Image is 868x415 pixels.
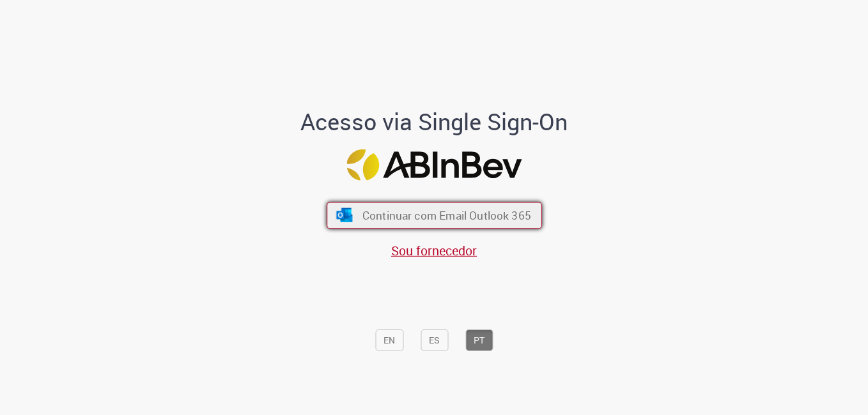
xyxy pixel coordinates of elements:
a: Sou fornecedor [391,242,477,259]
button: EN [375,329,403,351]
button: ícone Azure/Microsoft 360 Continuar com Email Outlook 365 [327,202,542,229]
button: PT [465,329,493,351]
span: Continuar com Email Outlook 365 [362,208,531,223]
img: Logo ABInBev [346,149,522,181]
img: ícone Azure/Microsoft 360 [335,208,353,222]
button: ES [421,329,448,351]
h1: Acesso via Single Sign-On [257,109,612,134]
